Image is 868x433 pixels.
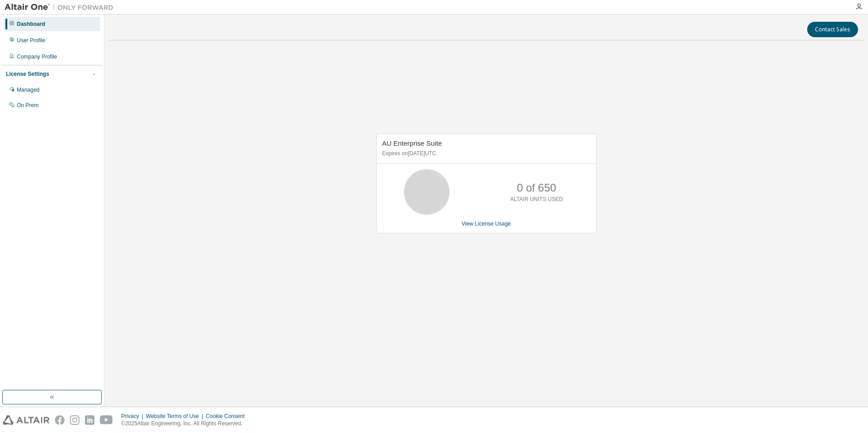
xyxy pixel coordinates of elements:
[382,150,588,157] p: Expires on [DATE] UTC
[462,221,511,227] a: View License Usage
[17,102,39,109] div: On Prem
[17,53,57,60] div: Company Profile
[55,415,64,425] img: facebook.svg
[70,415,79,425] img: instagram.svg
[807,22,858,37] button: Contact Sales
[121,413,146,420] div: Privacy
[85,415,94,425] img: linkedin.svg
[17,86,39,93] div: Managed
[206,413,250,420] div: Cookie Consent
[121,420,250,428] p: © 2025 Altair Engineering, Inc. All Rights Reserved.
[382,139,442,147] span: AU Enterprise Suite
[6,70,49,78] div: License Settings
[517,180,556,196] p: 0 of 650
[5,3,118,12] img: Altair One
[17,37,45,44] div: User Profile
[146,413,206,420] div: Website Terms of Use
[100,415,113,425] img: youtube.svg
[17,20,45,28] div: Dashboard
[510,196,563,203] p: ALTAIR UNITS USED
[3,415,49,425] img: altair_logo.svg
